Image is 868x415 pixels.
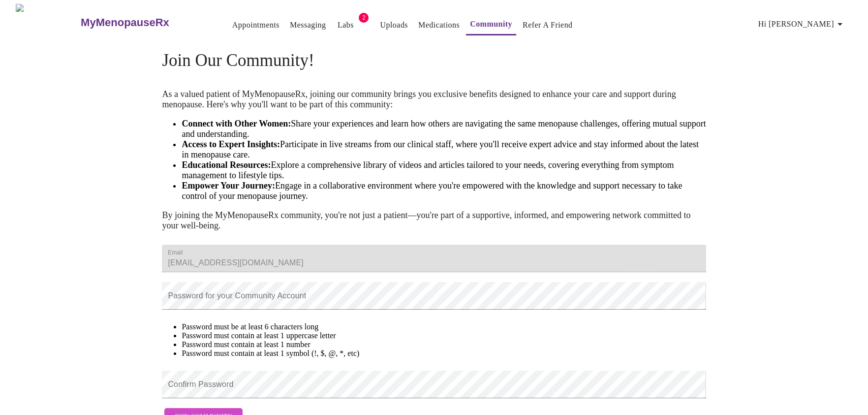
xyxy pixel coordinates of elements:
[182,349,706,358] li: Password must contain at least 1 symbol (!, $, @, *, etc)
[523,18,573,32] a: Refer a Friend
[162,210,706,231] p: By joining the MyMenopauseRx community, you're not just a patient—you're part of a supportive, in...
[182,322,706,331] li: Password must be at least 6 characters long
[182,160,706,181] li: Explore a comprehensive library of videos and articles tailored to your needs, covering everythin...
[182,331,706,340] li: Password must contain at least 1 uppercase letter
[414,15,464,35] button: Medications
[758,17,846,31] span: Hi [PERSON_NAME]
[182,119,291,128] strong: Connect with Other Women:
[470,17,512,31] a: Community
[182,160,271,170] strong: Educational Resources:
[359,13,369,23] span: 2
[418,18,460,32] a: Medications
[182,340,706,349] li: Password must contain at least 1 number
[162,89,706,110] p: As a valued patient of MyMenopauseRx, joining our community brings you exclusive benefits designe...
[290,18,326,32] a: Messaging
[466,14,516,35] button: Community
[754,14,850,34] button: Hi [PERSON_NAME]
[182,119,706,139] li: Share your experiences and learn how others are navigating the same menopause challenges, offerin...
[182,181,706,201] li: Engage in a collaborative environment where you're empowered with the knowledge and support neces...
[162,51,706,70] h4: Join Our Community!
[228,15,283,35] button: Appointments
[182,139,280,149] strong: Access to Expert Insights:
[330,15,361,35] button: Labs
[338,18,354,32] a: Labs
[286,15,330,35] button: Messaging
[519,15,577,35] button: Refer a Friend
[80,5,209,40] a: MyMenopauseRx
[380,18,408,32] a: Uploads
[16,4,80,41] img: MyMenopauseRx Logo
[182,181,275,191] strong: Empower Your Journey:
[182,139,706,160] li: Participate in live streams from our clinical staff, where you'll receive expert advice and stay ...
[376,15,412,35] button: Uploads
[232,18,279,32] a: Appointments
[81,16,169,29] h3: MyMenopauseRx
